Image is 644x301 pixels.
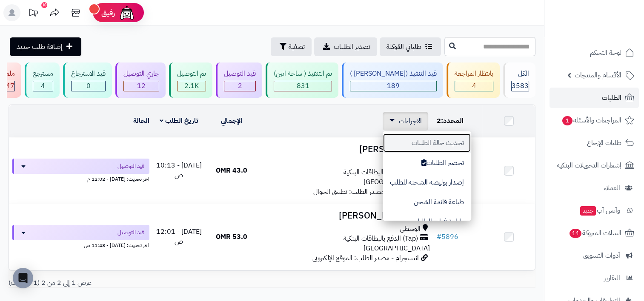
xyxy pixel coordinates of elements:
a: الكل3583 [501,62,537,98]
a: السلات المتروكة14 [550,223,639,243]
span: الطلبات [602,92,621,104]
a: قيد التنفيذ ([PERSON_NAME] ) 189 [340,62,445,98]
span: [GEOGRAPHIC_DATA] [363,177,429,187]
div: قيد التنفيذ ([PERSON_NAME] ) [350,69,437,79]
span: 447 [2,81,14,91]
a: التقارير [550,268,639,288]
a: الإجمالي [221,116,242,126]
div: مسترجع [33,69,53,79]
span: رفيق [101,8,115,18]
span: قيد التوصيل [117,228,144,237]
span: 831 [297,81,309,91]
a: طلبات الإرجاع [550,133,639,153]
button: طباعة قائمة الشحن [383,192,471,212]
div: 189 [350,81,436,91]
span: إشعارات التحويلات البنكية [557,159,621,171]
div: 2094 [177,81,206,91]
button: تصفية [271,37,312,56]
span: [DATE] - 10:13 ص [156,160,202,180]
div: 12 [124,81,159,91]
div: 0 [72,81,105,91]
span: 0 [86,81,91,91]
span: 4 [472,81,476,91]
span: 12 [137,81,146,91]
div: الكل [511,69,529,79]
span: قيد التوصيل [117,162,144,170]
div: ملغي [1,69,15,79]
a: قيد التوصيل 2 [214,62,264,98]
h3: [PERSON_NAME] [261,145,430,154]
span: لوحة التحكم [590,47,621,59]
span: 2 [238,81,242,91]
span: 2 [436,116,441,126]
a: إشعارات التحويلات البنكية [550,155,639,176]
div: Open Intercom Messenger [13,268,33,288]
a: إضافة طلب جديد [10,37,81,56]
span: إضافة طلب جديد [17,42,63,52]
a: تصدير الطلبات [314,37,377,56]
div: 4 [33,81,53,91]
span: الاجراءات [398,116,421,126]
div: جاري التوصيل [123,69,159,79]
div: بانتظار المراجعة [455,69,493,79]
span: [DATE] - 12:01 ص [156,227,202,247]
div: تم التنفيذ ( ساحة اتين) [274,69,332,79]
a: العملاء [550,178,639,198]
span: (Tap) الدفع بالبطاقات البنكية [343,234,418,244]
span: [GEOGRAPHIC_DATA] [363,243,429,253]
span: 43.0 OMR [216,165,247,176]
button: تحضير الطلبات [383,153,471,173]
button: طباعة فواتير الطلبات [383,212,471,231]
span: وآتس آب [579,204,620,216]
span: 3583 [512,81,529,91]
span: الأقسام والمنتجات [575,69,621,81]
img: ai-face.png [118,4,135,21]
a: قيد الاسترجاع 0 [61,62,114,98]
span: السلات المتروكة [569,227,621,239]
div: المحدد: [436,116,479,126]
a: وآتس آبجديد [550,200,639,221]
span: 189 [387,81,400,91]
a: لوحة التحكم [550,43,639,63]
span: تصدير الطلبات [334,42,370,52]
span: التقارير [604,272,620,284]
a: الطلبات [550,88,639,108]
div: 2 [224,81,255,91]
span: 1 [562,116,572,125]
a: بانتظار المراجعة 4 [445,62,501,98]
span: طلبات الإرجاع [587,137,621,149]
div: اخر تحديث: [DATE] - 11:48 ص [12,240,149,249]
a: تحديثات المنصة [23,4,44,23]
div: 4 [455,81,493,91]
a: مسترجع 4 [23,62,61,98]
a: الاجراءات [389,116,421,126]
span: طلباتي المُوكلة [386,42,421,52]
button: تحديث حالة الطلبات [383,133,471,153]
a: المراجعات والأسئلة1 [550,110,639,131]
div: قيد الاسترجاع [71,69,106,79]
span: العملاء [604,182,620,194]
span: (Tap) الدفع بالبطاقات البنكية [343,168,418,177]
a: أدوات التسويق [550,245,639,266]
span: تصفية [289,42,305,52]
span: زيارة مباشرة - مصدر الطلب: تطبيق الجوال [313,187,418,197]
button: إصدار بوليصة الشحنة للطلب [383,173,471,192]
a: تم التوصيل 2.1K [167,62,214,98]
span: جديد [580,206,596,216]
a: طلباتي المُوكلة [380,37,441,56]
h3: سنوه [PERSON_NAME] [261,211,430,221]
span: 14 [570,229,581,238]
a: جاري التوصيل 12 [114,62,167,98]
span: انستجرام - مصدر الطلب: الموقع الإلكتروني [312,253,418,263]
span: أدوات التسويق [583,250,620,261]
a: الحالة [133,116,149,126]
span: # [436,232,441,242]
div: 10 [41,2,47,8]
span: 4 [41,81,45,91]
div: 447 [2,81,14,91]
span: 2.1K [184,81,199,91]
span: المراجعات والأسئلة [561,114,621,126]
div: قيد التوصيل [224,69,256,79]
div: تم التوصيل [177,69,206,79]
a: تاريخ الطلب [160,116,198,126]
